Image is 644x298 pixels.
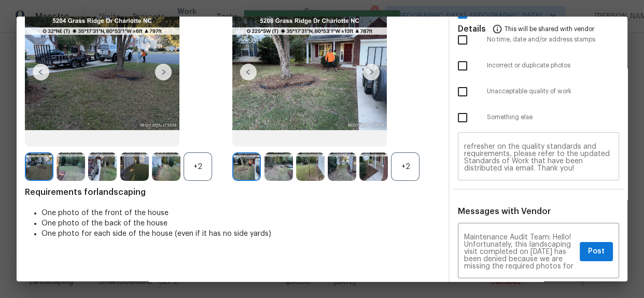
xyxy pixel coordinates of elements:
[487,61,619,70] span: Incorrect or duplicate photos
[458,207,551,216] span: Messages with Vendor
[487,113,619,122] span: Something else
[588,245,605,258] span: Post
[464,234,576,270] textarea: Maintenance Audit Team: Hello! Unfortunately, this landscaping visit completed on [DATE] has been...
[155,64,172,80] img: right-chevron-button-url
[363,64,380,80] img: right-chevron-button-url
[33,64,49,80] img: left-chevron-button-url
[505,17,594,41] span: This will be shared with vendor
[450,53,627,79] div: Incorrect or duplicate photos
[41,208,440,218] li: One photo of the front of the house
[450,105,627,131] div: Something else
[240,64,257,80] img: left-chevron-button-url
[41,229,440,239] li: One photo for each side of the house (even if it has no side yards)
[450,79,627,105] div: Unacceptable quality of work
[25,187,440,197] span: Requirements for landscaping
[391,152,419,181] div: +2
[580,242,613,261] button: Post
[41,218,440,229] li: One photo of the back of the house
[487,87,619,96] span: Unacceptable quality of work
[184,152,212,181] div: +2
[464,143,613,172] textarea: Maintenance Audit Team: Hello! Unfortunately, this landscaping visit completed on [DATE] has been...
